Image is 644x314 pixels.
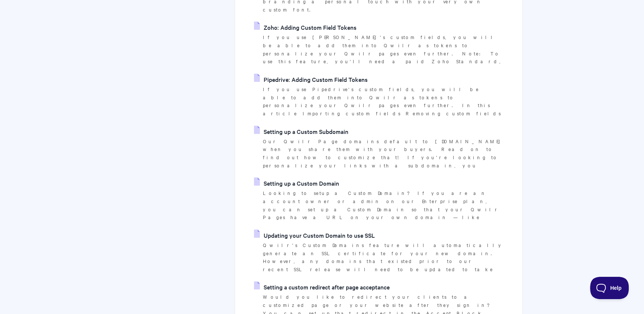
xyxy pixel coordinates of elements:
[263,85,504,118] p: If you use Pipedrive's custom fields, you will be able to add them into Qwilr as tokens to person...
[590,277,629,299] iframe: Toggle Customer Support
[263,137,504,170] p: Our Qwilr Page domains default to [DOMAIN_NAME] when you share them with your buyers. Read on to ...
[263,241,504,273] p: Qwilr's Custom Domains feature will automatically generate an SSL certificate for your new domain...
[254,281,390,292] a: Setting a custom redirect after page acceptance
[263,33,504,65] p: If you use [PERSON_NAME]'s custom fields, you will be able to add them into Qwilr as tokens to pe...
[254,126,348,137] a: Setting up a Custom Subdomain
[254,230,375,241] a: Updating your Custom Domain to use SSL
[254,22,357,33] a: Zoho: Adding Custom Field Tokens
[263,189,504,221] p: Looking to setup a Custom Domain? If you are an account owner or admin on our Enterprise plan, yo...
[254,177,339,189] a: Setting up a Custom Domain
[254,74,368,85] a: Pipedrive: Adding Custom Field Tokens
